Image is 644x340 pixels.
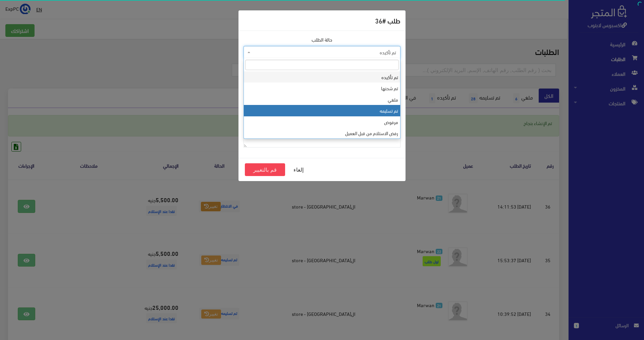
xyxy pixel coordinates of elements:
button: إلغاء [285,163,312,176]
label: حالة الطلب [312,36,332,43]
li: تم شحنها [244,82,400,94]
span: تم تأكيده [252,49,396,56]
button: قم بالتغيير [245,163,285,176]
span: 36 [375,14,382,26]
li: مرفوض [244,116,400,127]
li: ملغي [244,94,400,105]
li: رفض الاستلام من قبل العميل [244,127,400,138]
li: تم تأكيده [244,71,400,82]
li: تم تسليمه [244,105,400,116]
h5: طلب # [375,15,400,25]
span: تم تأكيده [244,46,400,59]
